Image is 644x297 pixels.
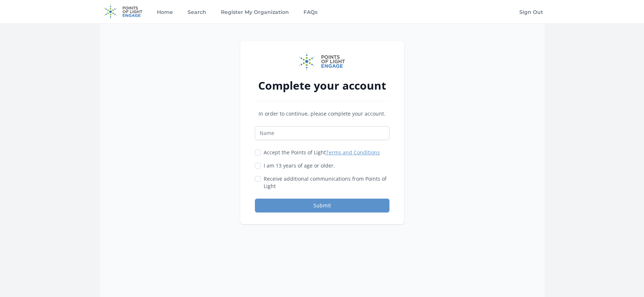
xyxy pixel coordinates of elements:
[264,149,380,156] label: Accept the Points of Light
[255,79,389,92] h2: Complete your account
[255,110,389,117] p: In order to continue, please complete your account.
[264,162,335,169] label: I am 13 years of age or older.
[326,149,380,156] a: Terms and Conditions
[255,199,389,213] button: Submit
[299,53,345,70] img: Points of Light Engage logo
[264,175,389,190] label: Receive additional communications from Points of Light
[255,126,389,140] input: Name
